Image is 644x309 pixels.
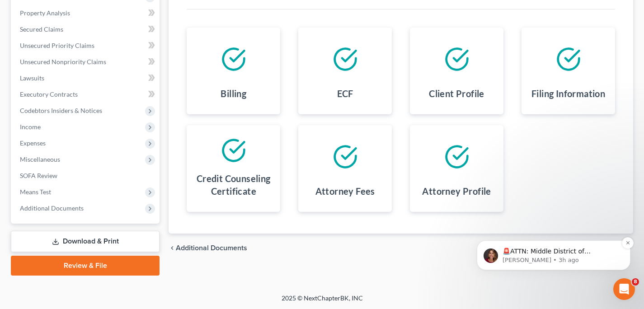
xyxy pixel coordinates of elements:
[194,172,273,197] h4: Credit Counseling Certificate
[20,9,70,17] span: Property Analysis
[429,87,484,100] h4: Client Profile
[20,58,106,66] span: Unsecured Nonpriority Claims
[11,231,160,252] a: Download & Print
[13,70,160,86] a: Lawsuits
[20,65,35,80] img: Profile image for Katie
[613,278,635,300] iframe: Intercom live chat
[13,54,160,70] a: Unsecured Nonpriority Claims
[20,188,51,196] span: Means Test
[463,183,644,285] iframe: Intercom notifications message
[20,139,46,147] span: Expenses
[20,25,63,33] span: Secured Claims
[39,73,156,81] p: Message from Katie, sent 3h ago
[13,5,160,21] a: Property Analysis
[13,37,160,54] a: Unsecured Priority Claims
[632,278,639,286] span: 8
[20,90,78,98] span: Executory Contracts
[13,86,160,103] a: Executory Contracts
[20,107,102,114] span: Codebtors Insiders & Notices
[13,21,160,37] a: Secured Claims
[221,87,246,100] h4: Billing
[531,87,605,100] h4: Filing Information
[176,244,247,252] span: Additional Documents
[169,244,247,252] a: chevron_left Additional Documents
[20,204,84,212] span: Additional Documents
[20,172,57,179] span: SOFA Review
[20,123,41,131] span: Income
[315,185,375,197] h4: Attorney Fees
[159,54,170,66] button: Dismiss notification
[20,155,60,163] span: Miscellaneous
[169,244,176,252] i: chevron_left
[14,57,167,87] div: message notification from Katie, 3h ago. 🚨ATTN: Middle District of Florida The court has added a ...
[20,74,44,82] span: Lawsuits
[337,87,353,100] h4: ECF
[20,42,94,49] span: Unsecured Priority Claims
[422,185,491,197] h4: Attorney Profile
[11,256,160,276] a: Review & File
[13,168,160,184] a: SOFA Review
[39,64,156,73] p: 🚨ATTN: Middle District of [US_STATE] The court has added a new Credit Counseling Field that we ne...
